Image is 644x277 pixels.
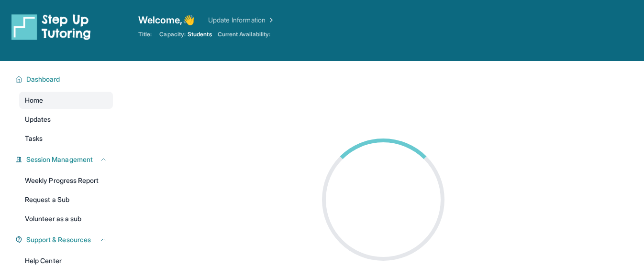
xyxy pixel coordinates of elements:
[11,13,91,40] img: logo
[159,31,186,38] span: Capacity:
[19,130,113,147] a: Tasks
[138,31,152,38] span: Title:
[26,155,93,164] span: Session Management
[138,13,195,27] span: Welcome, 👋
[19,210,113,227] a: Volunteer as a sub
[25,134,43,143] span: Tasks
[19,172,113,189] a: Weekly Progress Report
[22,235,107,245] button: Support & Resources
[19,191,113,208] a: Request a Sub
[19,92,113,109] a: Home
[26,235,91,245] span: Support & Resources
[26,75,60,84] span: Dashboard
[19,111,113,128] a: Updates
[22,75,107,84] button: Dashboard
[266,15,275,25] img: Chevron Right
[188,31,212,38] span: Students
[19,252,113,269] a: Help Center
[208,15,275,25] a: Update Information
[25,115,51,124] span: Updates
[22,155,107,164] button: Session Management
[218,31,270,38] span: Current Availability:
[25,96,43,105] span: Home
